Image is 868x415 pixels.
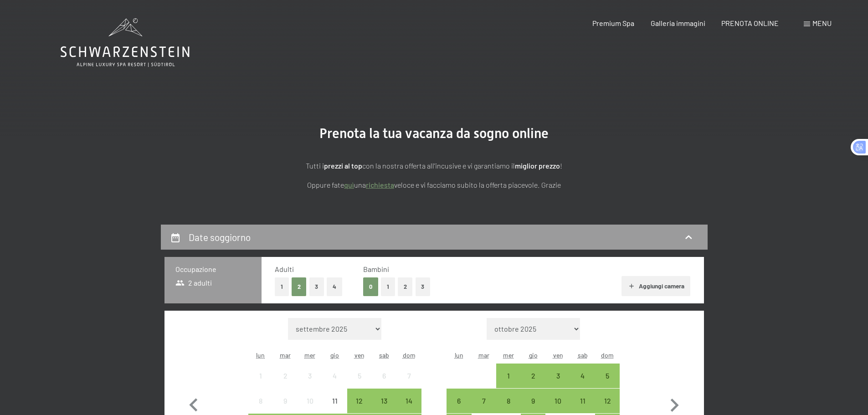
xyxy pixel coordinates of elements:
div: arrivo/check-in possibile [396,389,421,413]
div: Fri Oct 10 2025 [545,389,570,413]
div: Thu Sep 11 2025 [323,389,347,413]
div: arrivo/check-in non effettuabile [323,364,347,388]
div: 4 [571,372,594,395]
h2: Date soggiorno [189,231,251,243]
span: Menu [812,19,832,27]
div: Tue Sep 02 2025 [273,364,298,388]
abbr: lunedì [256,351,265,359]
span: Adulti [275,265,294,273]
button: Aggiungi camera [621,276,690,296]
div: Tue Oct 07 2025 [472,389,496,413]
a: Galleria immagini [651,19,705,27]
div: arrivo/check-in possibile [372,389,396,413]
div: 4 [324,372,346,395]
span: Prenota la tua vacanza da sogno online [319,125,549,141]
div: arrivo/check-in non effettuabile [298,389,322,413]
button: 1 [275,277,289,296]
strong: miglior prezzo [515,161,560,170]
div: 2 [274,372,297,395]
abbr: martedì [478,351,489,359]
div: arrivo/check-in non effettuabile [347,364,372,388]
abbr: domenica [601,351,614,359]
div: Sun Sep 14 2025 [396,389,421,413]
div: Sun Oct 05 2025 [595,364,620,388]
button: 1 [381,277,395,296]
div: arrivo/check-in possibile [570,364,595,388]
div: arrivo/check-in non effettuabile [372,364,396,388]
button: 3 [416,277,431,296]
div: arrivo/check-in non effettuabile [298,364,322,388]
div: arrivo/check-in non effettuabile [248,364,273,388]
div: arrivo/check-in non effettuabile [248,389,273,413]
div: Fri Oct 03 2025 [545,364,570,388]
div: 3 [298,372,321,395]
abbr: sabato [379,351,389,359]
abbr: venerdì [354,351,365,359]
div: Thu Sep 04 2025 [323,364,347,388]
div: Sun Oct 12 2025 [595,389,620,413]
p: Tutti i con la nostra offerta all'incusive e vi garantiamo il ! [206,160,662,172]
div: arrivo/check-in possibile [496,364,521,388]
div: 5 [596,372,619,395]
div: Wed Oct 01 2025 [496,364,521,388]
div: 5 [348,372,371,395]
abbr: sabato [578,351,588,359]
span: Bambini [363,265,389,273]
div: Mon Sep 08 2025 [248,389,273,413]
div: arrivo/check-in possibile [521,389,545,413]
div: arrivo/check-in possibile [545,389,570,413]
div: Thu Oct 09 2025 [521,389,545,413]
div: Thu Oct 02 2025 [521,364,545,388]
div: Sat Oct 04 2025 [570,364,595,388]
div: 2 [522,372,544,395]
a: Premium Spa [592,19,634,27]
div: 3 [546,372,569,395]
div: arrivo/check-in possibile [545,364,570,388]
abbr: martedì [280,351,291,359]
div: Wed Oct 08 2025 [496,389,521,413]
abbr: venerdì [553,351,563,359]
div: Mon Oct 06 2025 [447,389,471,413]
div: Wed Sep 03 2025 [298,364,322,388]
div: arrivo/check-in possibile [347,389,372,413]
div: arrivo/check-in possibile [595,364,620,388]
abbr: mercoledì [503,351,514,359]
span: 2 adulti [175,278,212,288]
div: Sat Sep 06 2025 [372,364,396,388]
div: arrivo/check-in possibile [521,364,545,388]
abbr: giovedì [330,351,339,359]
div: Wed Sep 10 2025 [298,389,322,413]
button: 3 [309,277,324,296]
div: Tue Sep 09 2025 [273,389,298,413]
abbr: domenica [403,351,416,359]
div: Fri Sep 05 2025 [347,364,372,388]
abbr: lunedì [455,351,463,359]
div: Mon Sep 01 2025 [248,364,273,388]
button: 2 [292,277,307,296]
div: arrivo/check-in non effettuabile [396,364,421,388]
abbr: giovedì [529,351,538,359]
div: arrivo/check-in possibile [496,389,521,413]
div: arrivo/check-in possibile [472,389,496,413]
p: Oppure fate una veloce e vi facciamo subito la offerta piacevole. Grazie [206,179,662,191]
div: Sun Sep 07 2025 [396,364,421,388]
button: 4 [327,277,342,296]
button: 0 [363,277,378,296]
div: arrivo/check-in non effettuabile [323,389,347,413]
div: Sat Sep 13 2025 [372,389,396,413]
div: arrivo/check-in non effettuabile [273,389,298,413]
h3: Occupazione [175,264,251,274]
a: PRENOTA ONLINE [721,19,779,27]
a: quì [344,180,354,189]
div: 6 [373,372,395,395]
div: 7 [397,372,420,395]
div: arrivo/check-in possibile [447,389,471,413]
div: 1 [497,372,520,395]
a: richiesta [366,180,394,189]
strong: prezzi al top [324,161,362,170]
button: 2 [398,277,413,296]
div: arrivo/check-in non effettuabile [273,364,298,388]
